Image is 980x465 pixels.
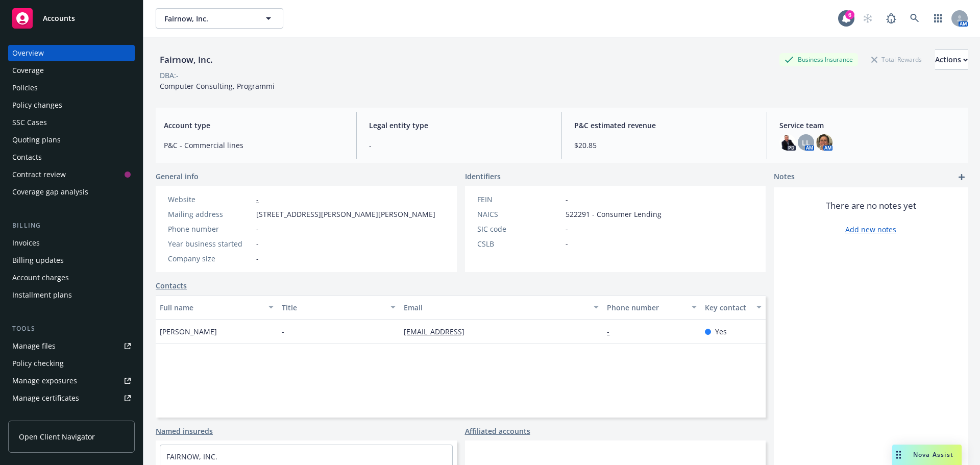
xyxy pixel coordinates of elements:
[566,238,568,249] span: -
[256,238,259,249] span: -
[779,120,960,131] span: Service team
[8,97,135,113] a: Policy changes
[12,235,40,251] div: Invoices
[465,426,530,436] a: Affiliated accounts
[845,10,854,19] div: 6
[8,4,135,33] a: Accounts
[156,280,187,291] a: Contacts
[160,302,262,313] div: Full name
[12,287,72,303] div: Installment plans
[12,132,61,148] div: Quoting plans
[19,431,95,442] span: Open Client Navigator
[705,302,750,313] div: Key contact
[256,224,259,234] span: -
[8,287,135,303] a: Installment plans
[816,134,832,151] img: photo
[160,70,179,81] div: DBA: -
[12,390,79,406] div: Manage certificates
[715,326,727,337] span: Yes
[857,8,878,29] a: Start snowing
[400,295,603,320] button: Email
[8,132,135,148] a: Quoting plans
[8,338,135,354] a: Manage files
[12,149,42,165] div: Contacts
[168,209,252,219] div: Mailing address
[8,407,135,424] a: Manage claims
[477,194,561,205] div: FEIN
[156,295,278,320] button: Full name
[8,235,135,251] a: Invoices
[566,209,661,219] span: 522291 - Consumer Lending
[779,53,858,66] div: Business Insurance
[166,452,217,461] a: FAIRNOW, INC.
[12,80,38,96] div: Policies
[607,302,685,313] div: Phone number
[404,327,473,336] a: [EMAIL_ADDRESS]
[477,238,561,249] div: CSLB
[168,253,252,264] div: Company size
[574,120,754,131] span: P&C estimated revenue
[603,295,700,320] button: Phone number
[566,194,568,205] span: -
[774,171,795,183] span: Notes
[477,209,561,219] div: NAICS
[43,14,75,22] span: Accounts
[845,224,896,235] a: Add new notes
[881,8,901,29] a: Report a Bug
[168,224,252,234] div: Phone number
[8,252,135,268] a: Billing updates
[12,166,66,183] div: Contract review
[369,140,549,151] span: -
[904,8,925,29] a: Search
[913,450,953,459] span: Nova Assist
[164,140,344,151] span: P&C - Commercial lines
[156,426,213,436] a: Named insureds
[8,390,135,406] a: Manage certificates
[12,373,77,389] div: Manage exposures
[282,302,384,313] div: Title
[826,200,916,212] span: There are no notes yet
[369,120,549,131] span: Legal entity type
[256,194,259,204] a: -
[802,137,810,148] span: LL
[282,326,284,337] span: -
[928,8,948,29] a: Switch app
[12,407,64,424] div: Manage claims
[8,355,135,372] a: Policy checking
[12,62,44,79] div: Coverage
[160,326,217,337] span: [PERSON_NAME]
[779,134,796,151] img: photo
[8,270,135,286] a: Account charges
[8,373,135,389] a: Manage exposures
[955,171,968,183] a: add
[935,50,968,70] button: Actions
[607,327,618,336] a: -
[892,445,905,465] div: Drag to move
[8,45,135,61] a: Overview
[160,81,275,91] span: Computer Consulting, Programmi
[465,171,501,182] span: Identifiers
[168,238,252,249] div: Year business started
[8,324,135,334] div: Tools
[866,53,927,66] div: Total Rewards
[8,114,135,131] a: SSC Cases
[164,13,253,24] span: Fairnow, Inc.
[574,140,754,151] span: $20.85
[12,338,56,354] div: Manage files
[12,270,69,286] div: Account charges
[8,184,135,200] a: Coverage gap analysis
[12,114,47,131] div: SSC Cases
[256,253,259,264] span: -
[12,252,64,268] div: Billing updates
[168,194,252,205] div: Website
[12,184,88,200] div: Coverage gap analysis
[278,295,400,320] button: Title
[156,171,199,182] span: General info
[477,224,561,234] div: SIC code
[701,295,766,320] button: Key contact
[12,97,62,113] div: Policy changes
[156,8,283,29] button: Fairnow, Inc.
[892,445,962,465] button: Nova Assist
[156,53,217,66] div: Fairnow, Inc.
